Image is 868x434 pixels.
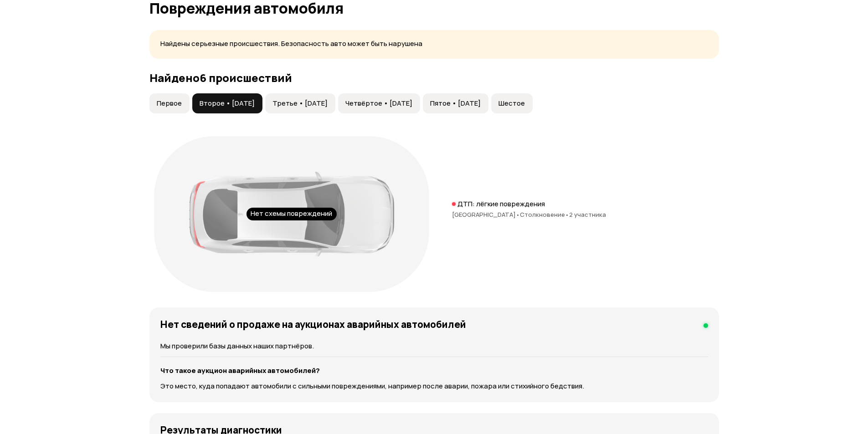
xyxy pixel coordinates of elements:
[160,318,466,330] h4: Нет сведений о продаже на аукционах аварийных автомобилей
[272,99,328,108] span: Третье • [DATE]
[516,210,520,219] span: •
[192,93,262,113] button: Второе • [DATE]
[160,381,708,391] p: Это место, куда попадают автомобили с сильными повреждениями, например после аварии, пожара или с...
[149,71,719,84] h3: Найдено 6 происшествий
[491,93,533,113] button: Шестое
[569,210,606,219] span: 2 участника
[338,93,420,113] button: Четвёртое • [DATE]
[565,210,569,219] span: •
[149,93,190,113] button: Первое
[457,199,545,209] p: ДТП: лёгкие повреждения
[247,208,337,220] div: Нет схемы повреждений
[200,99,255,108] span: Второе • [DATE]
[452,210,520,219] span: [GEOGRAPHIC_DATA]
[160,39,708,49] p: Найдены серьезные происшествия. Безопасность авто может быть нарушена
[498,99,525,108] span: Шестое
[160,341,708,351] p: Мы проверили базы данных наших партнёров.
[265,93,335,113] button: Третье • [DATE]
[157,99,182,108] span: Первое
[423,93,488,113] button: Пятое • [DATE]
[345,99,412,108] span: Четвёртое • [DATE]
[160,366,320,375] strong: Что такое аукцион аварийных автомобилей?
[520,210,569,219] span: Столкновение
[430,99,481,108] span: Пятое • [DATE]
